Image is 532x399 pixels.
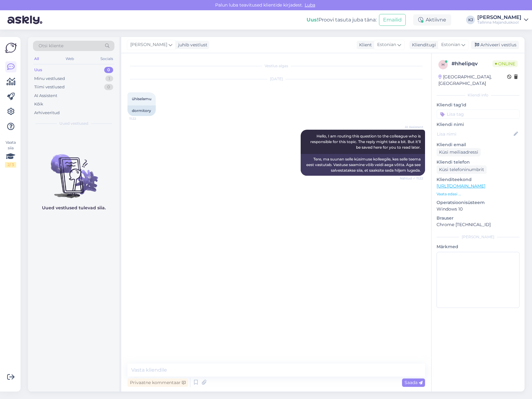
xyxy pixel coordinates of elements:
[437,142,520,148] p: Kliendi email
[64,55,75,63] div: Web
[105,76,113,82] div: 1
[59,121,88,126] span: Uued vestlused
[176,42,207,48] div: juhib vestlust
[437,215,520,221] p: Brauser
[437,199,520,206] p: Operatsioonisüsteem
[129,116,153,121] span: 11:22
[307,17,318,23] b: Uus!
[437,234,520,240] div: [PERSON_NAME]
[127,378,188,387] div: Privaatne kommentaar
[437,92,520,98] div: Kliendi info
[441,41,460,48] span: Estonian
[132,96,151,101] span: ühiselamu
[413,14,451,26] div: Aktiivne
[442,62,445,67] span: h
[437,102,520,108] p: Kliendi tag'id
[377,41,396,48] span: Estonian
[493,60,518,67] span: Online
[99,55,114,63] div: Socials
[104,67,113,73] div: 0
[437,221,520,228] p: Chrome [TECHNICAL_ID]
[42,205,106,211] p: Uued vestlused tulevad siia.
[34,84,65,90] div: Tiimi vestlused
[437,191,520,197] p: Vaata edasi ...
[34,76,65,82] div: Minu vestlused
[437,244,520,250] p: Märkmed
[405,380,423,385] span: Saada
[437,176,520,183] p: Klienditeekond
[437,121,520,128] p: Kliendi nimi
[28,143,119,199] img: No chats
[466,16,475,24] div: KJ
[104,84,113,90] div: 0
[127,105,156,116] div: dormitory
[130,41,167,48] span: [PERSON_NAME]
[451,60,493,67] div: # hhelipqv
[303,2,317,8] span: Luba
[400,125,423,129] span: AI Assistent
[477,20,521,25] div: Tallinna Majanduskool
[33,55,40,63] div: All
[127,76,425,82] div: [DATE]
[34,67,42,73] div: Uus
[400,176,423,181] span: Nähtud ✓ 11:22
[437,148,481,156] div: Küsi meiliaadressi
[301,154,425,176] div: Tere, ma suunan selle küsimuse kolleegile, kes selle teema eest vastutab. Vastuse saamine võib ve...
[357,42,372,48] div: Klient
[5,162,16,168] div: 2 / 3
[34,93,57,99] div: AI Assistent
[39,43,63,49] span: Otsi kliente
[471,41,519,49] div: Arhiveeri vestlus
[437,165,487,174] div: Küsi telefoninumbrit
[437,159,520,165] p: Kliendi telefon
[437,109,520,119] input: Lisa tag
[307,16,377,24] div: Proovi tasuta juba täna:
[34,101,43,107] div: Kõik
[477,15,521,20] div: [PERSON_NAME]
[438,74,507,87] div: [GEOGRAPHIC_DATA], [GEOGRAPHIC_DATA]
[5,42,17,54] img: Askly Logo
[477,15,528,25] a: [PERSON_NAME]Tallinna Majanduskool
[127,63,425,69] div: Vestlus algas
[34,110,60,116] div: Arhiveeritud
[437,183,485,189] a: [URL][DOMAIN_NAME]
[379,14,406,26] button: Emailid
[5,140,16,168] div: Vaata siia
[437,131,512,137] input: Lisa nimi
[437,206,520,212] p: Windows 10
[310,134,422,150] span: Hello, I am routing this question to the colleague who is responsible for this topic. The reply m...
[409,42,436,48] div: Klienditugi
